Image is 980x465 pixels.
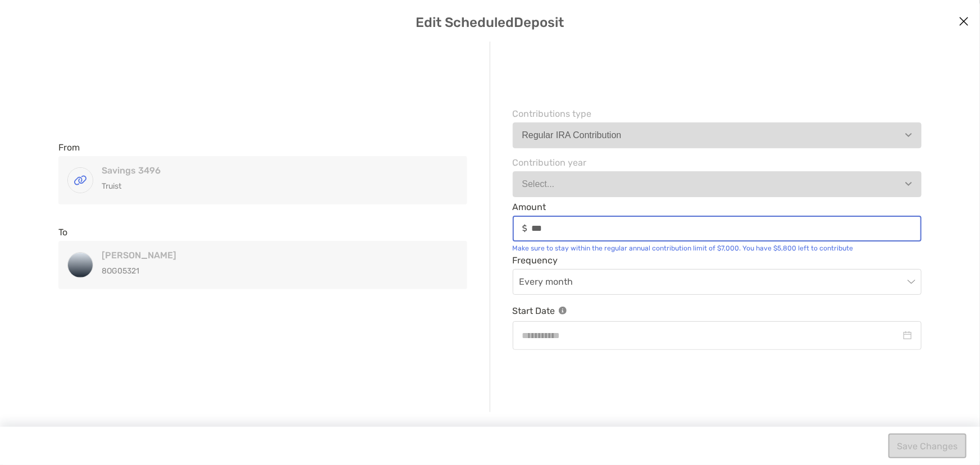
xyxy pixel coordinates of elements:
img: Open dropdown arrow [905,182,912,186]
span: Contribution year [513,157,922,168]
h4: Savings 3496 [102,165,423,176]
img: Open dropdown arrow [905,133,912,137]
img: Roth IRA [68,253,93,277]
h4: [PERSON_NAME] [102,250,423,261]
img: Savings 3496 [68,168,93,193]
button: Regular IRA Contribution [513,122,922,148]
label: To [58,227,67,238]
div: Make sure to stay within the regular annual contribution limit of $7,000. You have $5,800 left to... [513,244,922,252]
span: Amount [513,202,922,212]
p: Start Date [513,304,922,318]
span: Contributions type [513,108,922,119]
input: Amountinput icon [532,224,921,233]
h5: Edit Scheduled Deposit [13,15,967,30]
img: input icon [522,224,527,233]
button: Select... [513,171,922,197]
p: 8OG05321 [102,264,423,278]
span: Every month [519,270,915,294]
div: Select... [522,179,555,189]
img: Information Icon [559,307,567,314]
p: Truist [102,179,423,193]
button: Close modal [955,13,972,30]
div: Regular IRA Contribution [522,130,622,140]
span: Frequency [513,255,922,266]
label: From [58,142,80,153]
